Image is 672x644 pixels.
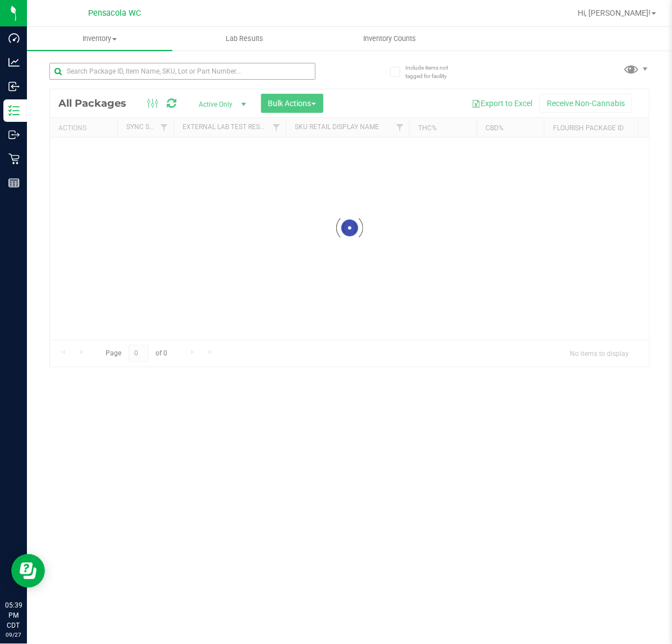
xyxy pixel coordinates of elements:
a: Inventory Counts [317,27,463,51]
inline-svg: Dashboard [8,33,20,44]
inline-svg: Analytics [8,57,20,68]
inline-svg: Outbound [8,129,20,140]
span: Pensacola WC [88,8,141,18]
input: Search Package ID, Item Name, SKU, Lot or Part Number... [49,63,316,80]
p: 09/27 [5,631,22,639]
inline-svg: Retail [8,153,20,165]
span: Include items not tagged for facility [405,63,461,80]
a: Inventory [27,27,172,51]
inline-svg: Reports [8,177,20,189]
p: 05:39 PM CDT [5,600,22,631]
inline-svg: Inbound [8,81,20,92]
span: Lab Results [211,34,278,44]
inline-svg: Inventory [8,105,20,116]
span: Inventory [27,34,172,44]
span: Hi, [PERSON_NAME]! [578,8,651,17]
span: Inventory Counts [348,34,431,44]
a: Lab Results [172,27,318,51]
iframe: Resource center [11,554,45,588]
